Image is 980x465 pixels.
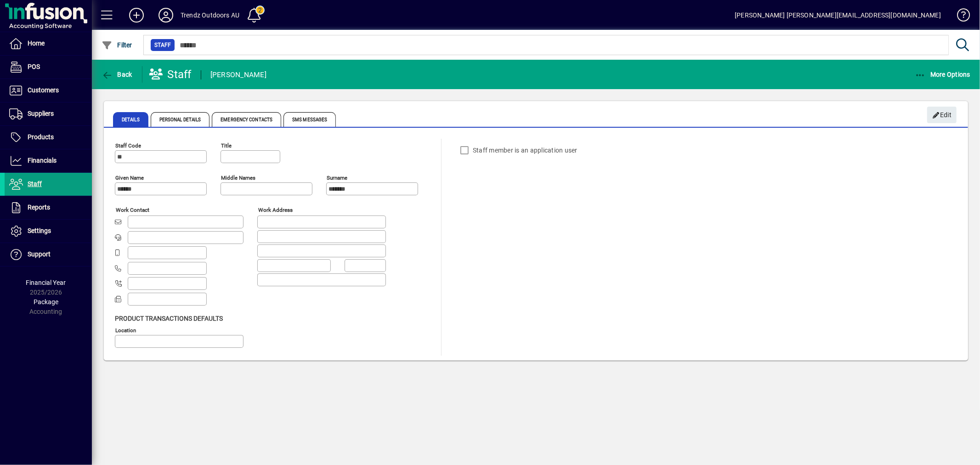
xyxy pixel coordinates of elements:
[154,40,171,50] span: Staff
[28,40,45,47] span: Home
[181,8,239,23] div: Trendz Outdoors AU
[28,227,51,234] span: Settings
[327,175,347,181] mat-label: Surname
[115,142,141,149] mat-label: Staff Code
[5,243,92,266] a: Support
[221,175,255,181] mat-label: Middle names
[151,112,210,127] span: Personal Details
[5,196,92,219] a: Reports
[932,108,952,123] span: Edit
[115,315,223,322] span: Product Transactions Defaults
[99,37,135,53] button: Filter
[149,67,192,82] div: Staff
[912,66,973,83] button: More Options
[122,7,151,23] button: Add
[151,7,181,23] button: Profile
[102,41,132,49] span: Filter
[5,149,92,172] a: Financials
[212,112,281,127] span: Emergency Contacts
[950,2,969,32] a: Knowledge Base
[5,79,92,102] a: Customers
[28,133,54,141] span: Products
[5,32,92,55] a: Home
[28,110,54,117] span: Suppliers
[102,71,132,78] span: Back
[113,112,148,127] span: Details
[915,71,971,78] span: More Options
[5,56,92,79] a: POS
[28,63,40,70] span: POS
[221,142,232,149] mat-label: Title
[28,204,50,211] span: Reports
[735,8,941,23] div: [PERSON_NAME] [PERSON_NAME][EMAIL_ADDRESS][DOMAIN_NAME]
[28,86,59,94] span: Customers
[115,327,136,334] mat-label: Location
[5,220,92,243] a: Settings
[28,157,57,164] span: Financials
[26,279,66,286] span: Financial Year
[28,180,42,187] span: Staff
[99,66,135,83] button: Back
[283,112,336,127] span: SMS Messages
[34,298,58,306] span: Package
[92,66,142,83] app-page-header-button: Back
[28,250,51,258] span: Support
[927,107,957,123] button: Edit
[5,102,92,125] a: Suppliers
[115,175,144,181] mat-label: Given name
[210,68,266,82] div: [PERSON_NAME]
[5,126,92,149] a: Products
